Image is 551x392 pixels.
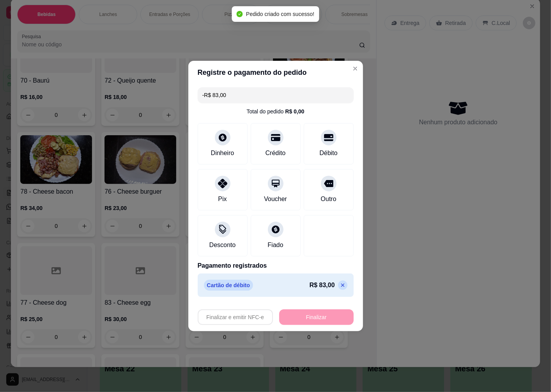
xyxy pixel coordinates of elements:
div: Fiado [268,240,283,250]
span: Pedido criado com sucesso! [246,11,314,17]
div: Desconto [209,240,236,250]
div: Débito [319,148,337,158]
div: Total do pedido [246,108,304,115]
p: Cartão de débito [204,280,253,291]
div: Crédito [266,148,286,158]
div: Voucher [264,194,287,204]
div: Pix [218,194,227,204]
p: R$ 83,00 [310,281,335,290]
div: Outro [321,194,336,204]
input: Ex.: hambúrguer de cordeiro [202,87,349,103]
span: check-circle [237,11,243,17]
p: Pagamento registrados [198,261,354,270]
button: Close [349,62,361,75]
div: R$ 0,00 [285,108,304,115]
div: Dinheiro [211,148,234,158]
header: Registre o pagamento do pedido [188,61,363,84]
